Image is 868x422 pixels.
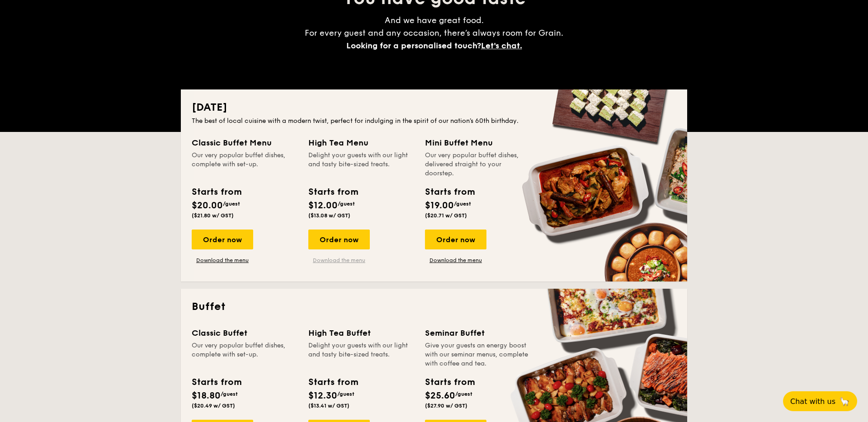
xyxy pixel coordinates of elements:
[425,375,474,389] div: Starts from
[425,341,531,368] div: Give your guests an energy boost with our seminar menus, complete with coffee and tea.
[425,390,455,401] span: $25.60
[790,397,835,406] span: Chat with us
[192,212,234,219] span: ($21.80 w/ GST)
[308,212,350,219] span: ($13.08 w/ GST)
[221,391,238,397] span: /guest
[192,151,297,178] div: Our very popular buffet dishes, complete with set-up.
[308,136,414,149] div: High Tea Menu
[425,136,531,149] div: Mini Buffet Menu
[192,185,241,199] div: Starts from
[192,341,297,368] div: Our very popular buffet dishes, complete with set-up.
[455,391,472,397] span: /guest
[425,200,454,211] span: $19.00
[192,100,676,115] h2: [DATE]
[192,200,223,211] span: $20.00
[425,403,467,409] span: ($27.90 w/ GST)
[783,391,857,411] button: Chat with us🦙
[308,341,414,368] div: Delight your guests with our light and tasty bite-sized treats.
[192,136,297,149] div: Classic Buffet Menu
[305,15,563,51] span: And we have great food. For every guest and any occasion, there’s always room for Grain.
[425,185,474,199] div: Starts from
[192,300,676,314] h2: Buffet
[308,327,414,339] div: High Tea Buffet
[308,230,370,249] div: Order now
[308,185,358,199] div: Starts from
[308,390,337,401] span: $12.30
[192,375,241,389] div: Starts from
[308,375,358,389] div: Starts from
[425,230,486,249] div: Order now
[481,41,522,51] span: Let's chat.
[192,327,297,339] div: Classic Buffet
[192,257,253,264] a: Download the menu
[338,201,355,207] span: /guest
[425,151,531,178] div: Our very popular buffet dishes, delivered straight to your doorstep.
[308,257,370,264] a: Download the menu
[425,212,467,219] span: ($20.71 w/ GST)
[192,390,221,401] span: $18.80
[192,403,235,409] span: ($20.49 w/ GST)
[308,151,414,178] div: Delight your guests with our light and tasty bite-sized treats.
[192,230,253,249] div: Order now
[346,41,481,51] span: Looking for a personalised touch?
[223,201,240,207] span: /guest
[337,391,354,397] span: /guest
[192,117,676,126] div: The best of local cuisine with a modern twist, perfect for indulging in the spirit of our nation’...
[454,201,471,207] span: /guest
[839,396,850,407] span: 🦙
[308,403,349,409] span: ($13.41 w/ GST)
[425,257,486,264] a: Download the menu
[425,327,531,339] div: Seminar Buffet
[308,200,338,211] span: $12.00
